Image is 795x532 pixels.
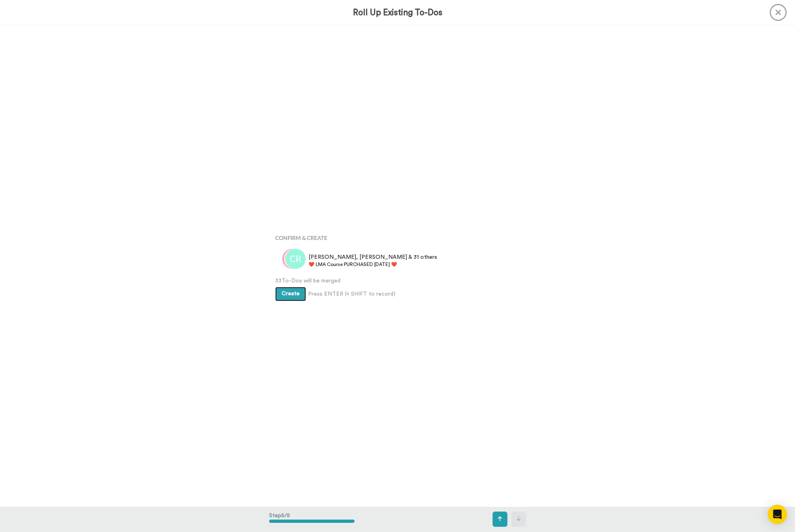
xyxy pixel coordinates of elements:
img: kl.png [284,249,304,269]
span: 33 To-Dos will be merged [275,277,520,285]
span: [PERSON_NAME], [PERSON_NAME] & 31 others [308,253,437,261]
h3: Roll Up Existing To-Dos [353,8,442,17]
div: Open Intercom Messenger [768,505,787,524]
div: Step 5 / 5 [269,508,355,531]
h4: Confirm & Create [275,235,520,241]
img: rm.png [282,249,302,269]
span: ❤️️ LMA Course PURCHASED [DATE] ❤️️ [308,261,437,268]
span: Create [282,291,300,296]
button: Create [275,287,306,301]
img: cr.png [286,249,306,269]
span: Press ENTER (+ SHIFT to record) [308,290,395,298]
